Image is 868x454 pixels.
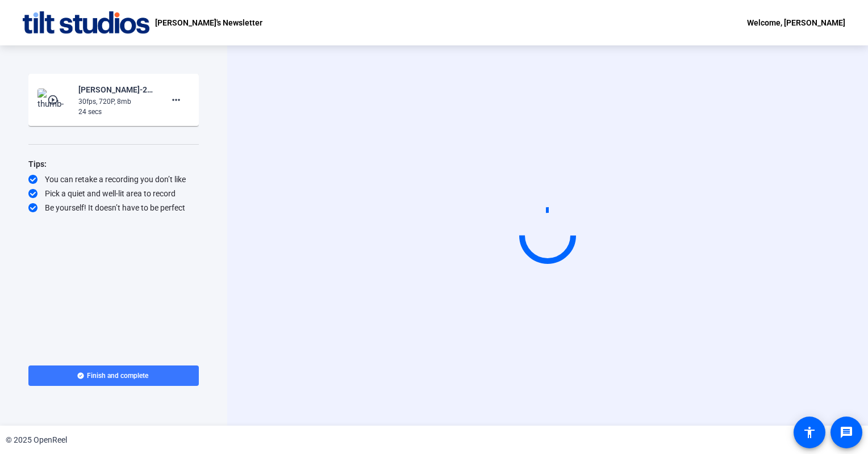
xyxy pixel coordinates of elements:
div: 24 secs [78,107,155,117]
div: Welcome, [PERSON_NAME] [747,16,845,30]
span: Finish and complete [87,371,148,380]
div: Pick a quiet and well-lit area to record [28,188,199,199]
div: Be yourself! It doesn’t have to be perfect [28,202,199,213]
mat-icon: play_circle_outline [47,94,61,106]
mat-icon: more_horiz [169,93,183,107]
div: 30fps, 720P, 8mb [78,96,155,107]
button: Finish and complete [28,365,199,386]
mat-icon: message [840,426,853,439]
p: [PERSON_NAME]'s Newsletter [155,16,262,30]
div: © 2025 OpenReel [6,434,67,446]
div: You can retake a recording you don’t like [28,174,199,185]
div: Tips: [28,157,199,171]
div: [PERSON_NAME]-25-16164250-OPT-[PERSON_NAME] Monthly N-[PERSON_NAME]-s Newsletter-1756483354890-we... [78,83,155,96]
img: OpenReel logo [23,11,149,34]
img: thumb-nail [37,89,71,111]
mat-icon: accessibility [803,426,816,439]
